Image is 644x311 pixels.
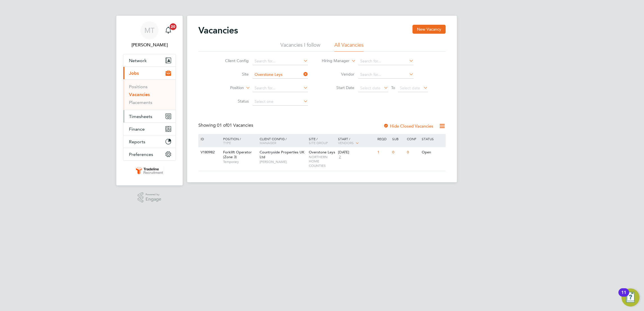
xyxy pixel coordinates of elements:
[216,99,249,104] label: Status
[358,71,414,79] input: Search for...
[309,140,328,145] span: Site Group
[198,122,254,128] div: Showing
[260,140,276,145] span: Manager
[123,42,176,48] span: Marina Takkou
[334,42,364,52] li: All Vacancies
[123,166,176,175] a: Go to home page
[317,58,350,64] label: Hiring Manager
[376,147,391,158] div: 1
[129,126,145,132] span: Finance
[622,289,640,307] button: Open Resource Center, 11 new notifications
[621,292,626,300] div: 11
[123,54,176,67] button: Network
[253,57,308,65] input: Search for...
[212,85,244,91] label: Position
[198,25,238,36] h2: Vacancies
[129,152,153,157] span: Preferences
[146,192,161,197] span: Powered by
[199,147,219,158] div: V180982
[129,139,145,144] span: Reports
[420,147,445,158] div: Open
[129,114,152,119] span: Timesheets
[123,123,176,135] button: Finance
[123,67,176,79] button: Jobs
[258,134,307,147] div: Client Config /
[360,85,380,90] span: Select date
[420,134,445,144] div: Status
[405,134,420,144] div: Conf
[129,100,152,105] a: Placements
[144,27,155,34] span: MT
[405,147,420,158] div: 0
[217,122,227,128] span: 01 of
[337,134,376,148] div: Start /
[223,140,231,145] span: Type
[199,134,219,144] div: ID
[123,135,176,148] button: Reports
[146,197,161,202] span: Engage
[123,110,176,122] button: Timesheets
[253,98,308,106] input: Select one
[216,72,249,77] label: Site
[280,42,320,52] li: Vacancies I follow
[116,16,183,185] nav: Main navigation
[389,84,397,91] span: To
[260,160,306,164] span: [PERSON_NAME]
[338,140,354,145] span: Vendors
[129,58,147,63] span: Network
[123,148,176,160] button: Preferences
[309,150,335,155] span: Overstone Leys
[129,92,150,97] a: Vacancies
[129,84,148,89] a: Positions
[216,58,249,63] label: Client Config
[412,25,446,34] button: New Vacancy
[135,166,164,175] img: tradelinerecruitment-logo-retina.png
[309,155,335,168] span: NORTHERN HOME COUNTIES
[129,71,139,76] span: Jobs
[338,150,375,155] div: [DATE]
[170,23,176,30] span: 20
[260,150,304,159] span: Countryside Properties UK Ltd
[217,122,253,128] span: 01 Vacancies
[383,123,433,129] label: Hide Closed Vacancies
[322,72,354,77] label: Vendor
[307,134,337,147] div: Site /
[138,192,162,203] a: Powered byEngage
[391,147,405,158] div: 0
[123,79,176,110] div: Jobs
[223,150,252,159] span: Forklift Operator (Zone 3)
[163,21,174,39] a: 20
[219,134,258,147] div: Position /
[253,84,308,92] input: Search for...
[322,85,354,90] label: Start Date
[338,155,342,160] span: 2
[123,21,176,48] a: MT[PERSON_NAME]
[391,134,405,144] div: Sub
[376,134,391,144] div: Reqd
[400,85,420,90] span: Select date
[358,57,414,65] input: Search for...
[253,71,308,79] input: Search for...
[223,160,257,164] span: Temporary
